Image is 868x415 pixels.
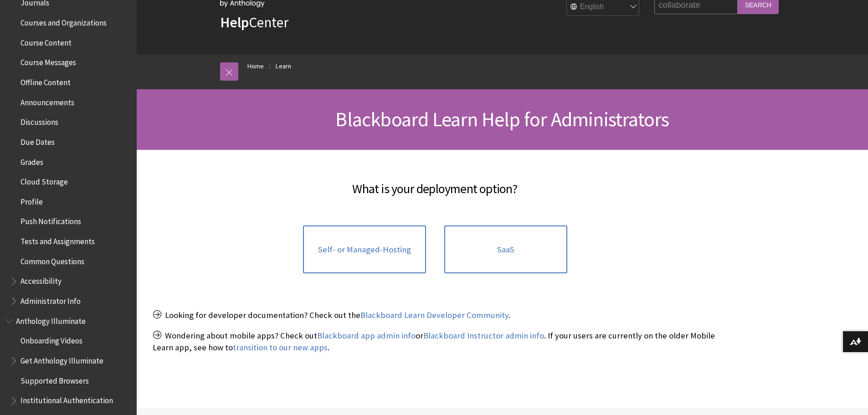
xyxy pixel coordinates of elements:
a: Blackboard Learn Developer Community [360,310,508,321]
span: Course Messages [21,55,76,67]
strong: Help [220,13,249,31]
h2: What is your deployment option? [153,168,718,198]
span: Administrator Info [21,293,81,306]
span: Due Dates [21,134,55,147]
span: Offline Content [21,75,71,87]
span: Profile [21,194,43,206]
p: Looking for developer documentation? Check out the . [153,309,718,321]
span: Self- or Managed-Hosting [318,245,411,255]
a: Blackboard app admin info [317,330,416,341]
span: Course Content [21,35,72,47]
a: HelpCenter [220,13,288,31]
span: Grades [21,154,43,167]
span: Anthology Illuminate [16,313,86,326]
a: Home [247,61,264,72]
span: Tests and Assignments [21,234,95,246]
span: SaaS [497,245,514,255]
a: Blackboard Instructor admin info [423,330,544,341]
span: Get Anthology Illuminate [21,353,103,365]
span: Supported Browsers [21,373,89,385]
span: Push Notifications [21,214,81,226]
span: Institutional Authentication [21,393,113,405]
a: SaaS [444,225,567,274]
a: transition to our new apps [233,342,328,353]
a: Learn [276,61,291,72]
span: Accessibility [21,274,62,286]
span: Onboarding Videos [21,333,82,346]
span: Blackboard Learn Help for Administrators [335,107,669,132]
span: Announcements [21,95,74,107]
p: Wondering about mobile apps? Check out or . If your users are currently on the older Mobile Learn... [153,330,718,354]
span: Discussions [21,114,58,127]
span: Common Questions [21,254,84,266]
a: Self- or Managed-Hosting [303,225,426,274]
span: Courses and Organizations [21,15,107,27]
span: Cloud Storage [21,174,68,186]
